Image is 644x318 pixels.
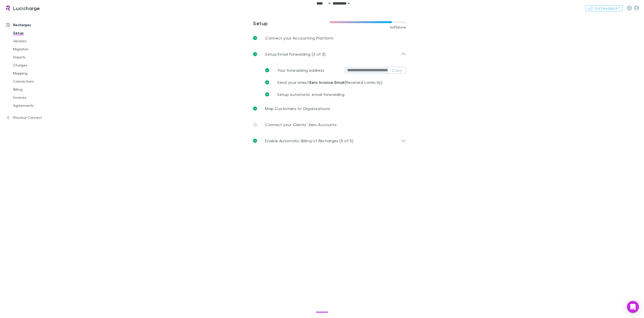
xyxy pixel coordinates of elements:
a: Vendors [8,37,70,45]
a: Connect your Accounting Platform [249,30,410,46]
div: Enable Automatic Billing of Recharges (5 of 5) [249,133,410,149]
a: Map Customers to Organisations [249,100,410,117]
h3: Setup [253,20,330,26]
p: Connect your Accounting Platform [265,35,333,41]
a: Billing [8,85,70,93]
h3: Lucicharge [13,5,40,11]
a: Setup automatic email forwarding [261,88,406,100]
strong: Xero Invoice Email [309,80,345,85]
button: Got Feedback? [586,5,623,11]
a: Recharges [1,21,70,29]
p: Setup Email Forwarding (3 of 3) [265,51,326,57]
p: Enable Automatic Billing of Recharges (5 of 5) [265,138,353,144]
a: Agreements [8,101,70,110]
a: Mapping [8,69,70,77]
p: Connect your Clients’ Xero Accounts [265,122,337,128]
button: Copy [387,67,406,74]
span: Send your latest (Received correctly) [277,80,382,85]
div: Setup Email Forwarding (3 of 3) [249,46,410,62]
a: Connect your Clients’ Xero Accounts [249,117,410,133]
div: Open Intercom Messenger [627,301,639,313]
a: Migration [8,45,70,53]
a: Invoices [8,93,70,101]
a: Lucicharge [2,2,43,14]
img: Lucicharge's Logo [5,5,11,11]
span: Setup automatic email forwarding [277,92,344,97]
a: Imports [8,53,70,61]
span: Your forwarding address [277,68,324,73]
a: Practice Connect [1,114,70,122]
a: Send your latestXero Invoice Email(Received correctly) [261,76,406,88]
p: Map Customers to Organisations [265,105,330,112]
a: Charges [8,61,70,69]
a: Connections [8,77,70,85]
span: 4 of 5 done [390,25,406,29]
a: Setup [8,29,70,37]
